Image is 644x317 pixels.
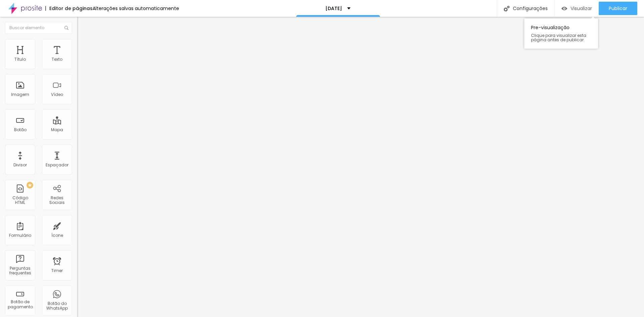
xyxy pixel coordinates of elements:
iframe: Editor [77,17,644,317]
input: Buscar elemento [5,22,72,34]
p: [DATE] [325,6,342,11]
span: Clique para visualizar esta página antes de publicar. [531,33,591,42]
img: view-1.svg [561,6,567,11]
div: Alterações salvas automaticamente [93,6,179,11]
div: Editor de páginas [45,6,93,11]
div: Pre-visualização [524,18,598,49]
button: Publicar [599,2,637,15]
div: Espaçador [46,163,68,167]
div: Botão [14,127,26,132]
div: Texto [52,57,62,62]
div: Divisor [13,163,27,167]
div: Título [14,57,26,62]
div: Redes Sociais [44,196,70,205]
div: Vídeo [51,92,63,97]
span: Publicar [609,6,627,11]
div: Ícone [51,233,63,238]
span: Visualizar [571,6,592,11]
div: Perguntas frequentes [7,266,33,276]
div: Botão de pagamento [7,300,33,309]
button: Visualizar [555,2,599,15]
div: Código HTML [7,196,33,205]
div: Timer [51,268,63,273]
div: Formulário [9,233,31,238]
div: Botão do WhatsApp [44,301,70,311]
img: Icone [504,6,509,11]
div: Imagem [11,92,29,97]
img: Icone [64,26,68,30]
div: Mapa [51,127,63,132]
